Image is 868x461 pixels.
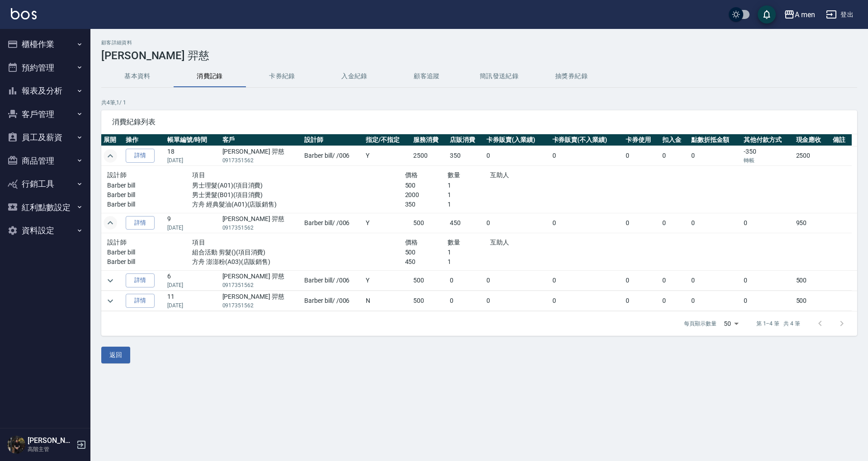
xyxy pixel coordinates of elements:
[4,149,87,173] button: 商品管理
[4,196,87,219] button: 紅利點數設定
[192,181,405,190] p: 男士理髮(A01)(項目消費)
[758,5,776,24] button: save
[741,134,794,146] th: 其他付款方式
[126,294,155,308] a: 詳情
[741,291,794,311] td: 0
[660,134,689,146] th: 扣入金
[112,118,846,127] span: 消費紀錄列表
[550,146,623,166] td: 0
[448,171,461,179] span: 數量
[302,134,363,146] th: 設計師
[550,134,623,146] th: 卡券販賣(不入業績)
[794,146,830,166] td: 2500
[167,301,218,310] p: [DATE]
[411,134,448,146] th: 服務消費
[220,291,302,311] td: [PERSON_NAME] 羿慈
[484,291,550,311] td: 0
[780,5,819,24] button: A men
[623,146,660,166] td: 0
[411,146,448,166] td: 2500
[302,146,363,166] td: Barber bill / /006
[165,213,220,233] td: 9
[550,271,623,291] td: 0
[165,146,220,166] td: 18
[363,291,411,311] td: N
[795,9,815,20] div: A men
[4,126,87,149] button: 員工及薪資
[4,79,87,103] button: 報表及分析
[484,213,550,233] td: 0
[448,248,490,257] p: 1
[405,171,418,179] span: 價格
[192,190,405,200] p: 男士燙髮(B01)(項目消費)
[623,213,660,233] td: 0
[167,224,218,232] p: [DATE]
[448,190,490,200] p: 1
[411,271,448,291] td: 500
[107,248,192,257] p: Barber bill
[448,239,461,246] span: 數量
[484,271,550,291] td: 0
[318,66,391,87] button: 入金紀錄
[28,445,74,453] p: 高階主管
[363,134,411,146] th: 指定/不指定
[660,291,689,311] td: 0
[123,134,165,146] th: 操作
[490,239,509,246] span: 互助人
[741,213,794,233] td: 0
[192,239,205,246] span: 項目
[107,239,127,246] span: 設計師
[405,190,448,200] p: 2000
[11,8,37,19] img: Logo
[101,134,123,146] th: 展開
[104,216,117,230] button: expand row
[126,273,155,287] a: 詳情
[448,257,490,267] p: 1
[220,271,302,291] td: [PERSON_NAME] 羿慈
[363,271,411,291] td: Y
[623,134,660,146] th: 卡券使用
[167,281,218,289] p: [DATE]
[448,134,484,146] th: 店販消費
[720,311,742,336] div: 50
[101,40,857,46] h2: 顧客詳細資料
[756,320,800,328] p: 第 1–4 筆 共 4 筆
[220,213,302,233] td: [PERSON_NAME] 羿慈
[484,146,550,166] td: 0
[28,436,74,445] h5: [PERSON_NAME]
[222,224,300,232] p: 0917351562
[463,66,535,87] button: 簡訊發送紀錄
[126,149,155,163] a: 詳情
[660,213,689,233] td: 0
[101,99,857,107] p: 共 4 筆, 1 / 1
[741,271,794,291] td: 0
[165,271,220,291] td: 6
[822,6,857,23] button: 登出
[222,156,300,165] p: 0917351562
[405,248,448,257] p: 500
[4,172,87,196] button: 行銷工具
[302,291,363,311] td: Barber bill / /006
[192,248,405,257] p: 組合活動 剪髮()(項目消費)
[411,291,448,311] td: 500
[550,291,623,311] td: 0
[830,134,852,146] th: 備註
[107,200,192,209] p: Barber bill
[222,281,300,289] p: 0917351562
[101,347,130,363] button: 返回
[744,156,792,165] p: 轉帳
[689,213,741,233] td: 0
[101,66,174,87] button: 基本資料
[165,134,220,146] th: 帳單編號/時間
[4,33,87,56] button: 櫃檯作業
[302,271,363,291] td: Barber bill / /006
[167,156,218,165] p: [DATE]
[794,271,830,291] td: 500
[448,213,484,233] td: 450
[689,291,741,311] td: 0
[405,181,448,190] p: 500
[794,213,830,233] td: 950
[126,216,155,230] a: 詳情
[7,436,25,454] img: Person
[741,146,794,166] td: -350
